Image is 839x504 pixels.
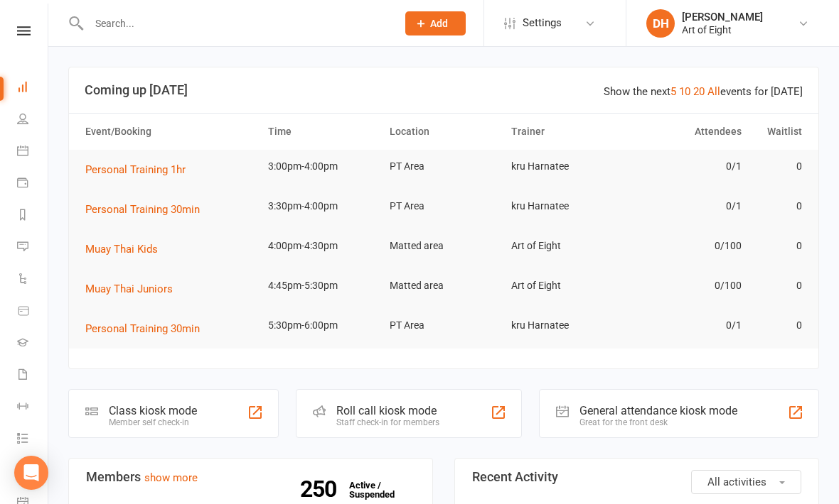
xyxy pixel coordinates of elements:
[505,309,626,342] td: kru Harnatee
[604,83,803,100] div: Show the next events for [DATE]
[646,9,675,38] div: DH
[17,168,49,200] a: Payments
[262,150,383,183] td: 3:00pm-4:00pm
[579,417,737,427] div: Great for the front desk
[682,23,763,36] div: Art of Eight
[144,471,198,484] a: show more
[682,11,763,23] div: [PERSON_NAME]
[505,150,626,183] td: kru Harnatee
[748,269,809,302] td: 0
[17,104,49,136] a: People
[85,243,158,256] span: Muay Thai Kids
[85,163,186,176] span: Personal Training 1hr
[85,283,173,295] span: Muay Thai Juniors
[626,150,748,183] td: 0/1
[17,200,49,232] a: Reports
[300,478,342,500] strong: 250
[679,85,690,98] a: 10
[670,85,676,98] a: 5
[383,309,505,342] td: PT Area
[505,229,626,263] td: Art of Eight
[85,322,200,335] span: Personal Training 30min
[262,229,383,263] td: 4:00pm-4:30pm
[383,150,505,183] td: PT Area
[748,190,809,223] td: 0
[17,296,49,328] a: Product Sales
[707,85,720,98] a: All
[85,161,196,178] button: Personal Training 1hr
[85,201,210,218] button: Personal Training 30min
[626,190,748,223] td: 0/1
[17,136,49,168] a: Calendar
[79,114,262,150] th: Event/Booking
[523,7,562,39] span: Settings
[109,417,197,427] div: Member self check-in
[626,269,748,302] td: 0/100
[85,83,803,97] h3: Coming up [DATE]
[85,203,200,216] span: Personal Training 30min
[109,404,197,417] div: Class kiosk mode
[579,404,737,417] div: General attendance kiosk mode
[505,269,626,302] td: Art of Eight
[748,309,809,342] td: 0
[85,241,168,258] button: Muay Thai Kids
[383,269,505,302] td: Matted area
[383,114,505,150] th: Location
[693,85,705,98] a: 20
[336,417,439,427] div: Staff check-in for members
[505,114,626,150] th: Trainer
[748,229,809,263] td: 0
[262,309,383,342] td: 5:30pm-6:00pm
[505,190,626,223] td: kru Harnatee
[262,269,383,302] td: 4:45pm-5:30pm
[262,190,383,223] td: 3:30pm-4:00pm
[383,229,505,263] td: Matted area
[472,470,801,484] h3: Recent Activity
[85,13,387,33] input: Search...
[748,114,809,150] th: Waitlist
[383,190,505,223] td: PT Area
[85,280,183,297] button: Muay Thai Juniors
[430,18,448,29] span: Add
[405,11,466,35] button: Add
[336,404,439,417] div: Roll call kiosk mode
[14,456,48,490] div: Open Intercom Messenger
[262,114,383,150] th: Time
[626,309,748,342] td: 0/1
[691,470,801,494] button: All activities
[86,470,415,484] h3: Members
[626,229,748,263] td: 0/100
[626,114,748,150] th: Attendees
[85,320,210,337] button: Personal Training 30min
[17,72,49,104] a: Dashboard
[707,476,766,488] span: All activities
[748,150,809,183] td: 0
